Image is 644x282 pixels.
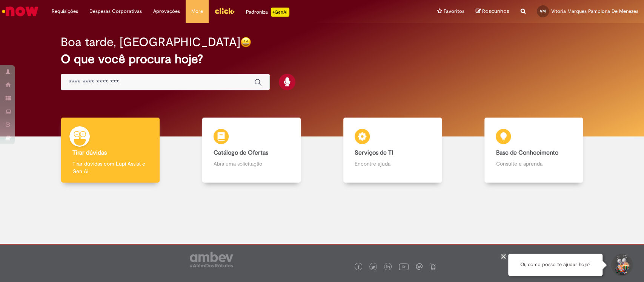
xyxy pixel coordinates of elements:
[444,8,464,15] span: Favoritos
[61,36,240,49] h2: Boa tarde, [GEOGRAPHIC_DATA]
[508,254,603,276] div: Oi, como posso te ajudar hoje?
[1,4,40,19] img: ServiceNow
[371,265,375,269] img: logo_footer_twitter.png
[399,262,409,271] img: logo_footer_youtube.png
[181,118,322,183] a: Catálogo de Ofertas Abra uma solicitação
[61,53,583,66] h2: O que você procura hoje?
[540,9,546,14] span: VM
[246,8,289,17] div: Padroniza
[322,118,463,183] a: Serviços de TI Encontre ajuda
[355,149,393,156] b: Serviços de TI
[240,37,251,48] img: happy-face.png
[153,8,180,15] span: Aprovações
[191,8,203,15] span: More
[416,263,423,270] img: logo_footer_workplace.png
[386,265,390,270] img: logo_footer_linkedin.png
[40,118,181,183] a: Tirar dúvidas Tirar dúvidas com Lupi Assist e Gen Ai
[72,149,107,156] b: Tirar dúvidas
[357,265,360,269] img: logo_footer_facebook.png
[551,8,638,14] span: Vitoria Marques Pamplona De Menezes
[214,5,235,17] img: click_logo_yellow_360x200.png
[476,8,509,15] a: Rascunhos
[482,8,509,15] span: Rascunhos
[89,8,142,15] span: Despesas Corporativas
[430,263,437,270] img: logo_footer_naosei.png
[72,160,148,175] p: Tirar dúvidas com Lupi Assist e Gen Ai
[214,160,289,167] p: Abra uma solicitação
[190,252,233,267] img: logo_footer_ambev_rotulo_gray.png
[271,8,289,17] p: +GenAi
[52,8,78,15] span: Requisições
[496,149,558,156] b: Base de Conhecimento
[463,118,604,183] a: Base de Conhecimento Consulte e aprenda
[214,149,268,156] b: Catálogo de Ofertas
[496,160,572,167] p: Consulte e aprenda
[355,160,430,167] p: Encontre ajuda
[610,254,633,276] button: Iniciar Conversa de Suporte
